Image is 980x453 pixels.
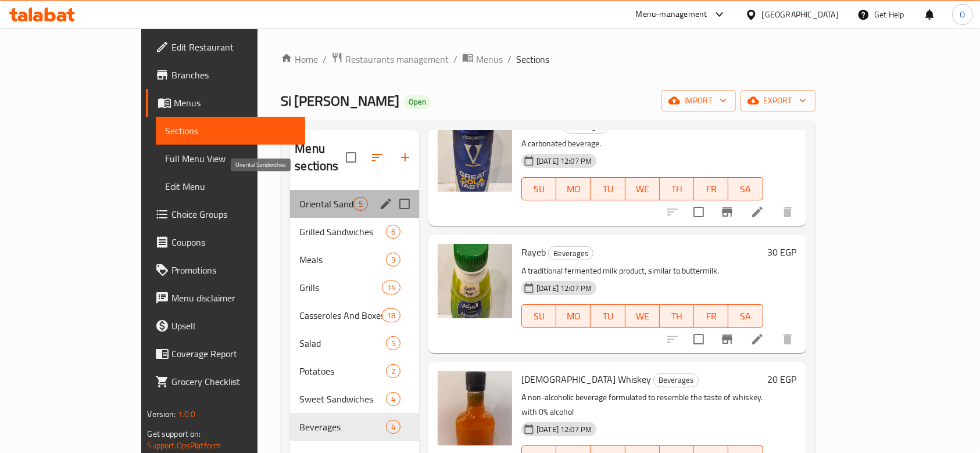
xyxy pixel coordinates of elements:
a: Edit menu item [750,205,764,219]
span: FR [699,181,724,197]
span: TH [664,308,689,325]
span: 1.0.0 [178,407,196,422]
span: Sections [165,124,296,138]
li: / [507,52,512,66]
span: Grocery Checklist [171,375,296,389]
div: Potatoes2 [290,357,419,385]
div: Sweet Sandwiches [299,392,386,406]
span: MO [561,181,586,197]
h6: 20 EGP [768,371,797,387]
button: edit [377,195,395,213]
span: FR [699,308,724,325]
div: items [353,197,368,211]
span: 18 [382,310,400,321]
span: WE [630,181,655,197]
div: Casseroles And Boxes18 [290,301,419,329]
a: Edit Restaurant [146,33,305,61]
div: Beverages [548,246,593,260]
a: Menus [146,89,305,117]
div: Beverages [653,373,699,387]
nav: breadcrumb [281,52,815,67]
span: 14 [382,282,400,293]
button: import [661,90,736,112]
img: Halal Whiskey [438,371,512,445]
li: / [453,52,457,66]
a: Coverage Report [146,340,305,368]
span: import [671,94,727,108]
button: SA [728,304,763,328]
div: Open [404,95,431,109]
span: TH [664,181,689,197]
span: Select all sections [339,145,363,170]
span: WE [630,308,655,325]
button: Add section [391,143,419,171]
span: SU [527,181,552,197]
span: 4 [387,422,400,433]
button: MO [556,177,591,200]
button: TU [591,177,625,200]
span: [DATE] 12:07 PM [532,424,596,435]
span: 6 [387,227,400,238]
span: Si [PERSON_NAME] [281,88,399,114]
a: Grocery Checklist [146,368,305,396]
div: Sweet Sandwiches4 [290,385,419,413]
span: SA [733,181,758,197]
li: / [323,52,327,66]
span: Menu disclaimer [171,291,296,305]
button: WE [625,177,660,200]
span: Beverages [654,373,698,387]
span: Menus [174,96,296,110]
span: TU [595,181,620,197]
span: [DEMOGRAPHIC_DATA] Whiskey [521,371,651,388]
button: delete [774,325,802,353]
button: SU [521,304,556,328]
a: Promotions [146,256,305,284]
span: MO [561,308,586,325]
a: Menu disclaimer [146,284,305,312]
span: Coverage Report [171,347,296,361]
div: items [386,420,400,434]
span: 3 [387,254,400,265]
span: [DATE] 12:07 PM [532,156,596,167]
span: Branches [171,68,296,82]
span: Menus [476,52,503,66]
span: Beverages [299,420,386,434]
span: Potatoes [299,364,386,378]
div: Casseroles And Boxes [299,308,382,322]
button: TH [660,177,694,200]
span: Beverages [549,247,593,260]
span: Sort sections [363,143,391,171]
span: Restaurants management [345,52,449,66]
div: Oriental Sandwiches5edit [290,190,419,218]
div: Menu-management [636,8,707,21]
span: Grills [299,281,382,294]
h6: 25 EGP [768,117,797,134]
button: WE [625,304,660,328]
button: Branch-specific-item [713,325,741,353]
h2: Menu sections [295,140,346,175]
span: Full Menu View [165,152,296,166]
span: Select to update [686,200,711,224]
p: A traditional fermented milk product, similar to buttermilk. [521,264,763,278]
button: Branch-specific-item [713,198,741,226]
span: Promotions [171,263,296,277]
button: MO [556,304,591,328]
span: Salad [299,336,386,350]
span: Version: [147,407,176,422]
a: Edit Menu [156,172,305,200]
p: A carbonated beverage. [521,136,763,151]
span: Edit Restaurant [171,40,296,54]
span: Edit Menu [165,179,296,193]
div: items [386,364,400,378]
a: Branches [146,61,305,89]
div: items [386,225,400,239]
span: Oriental Sandwiches [299,197,353,211]
span: Meals [299,253,386,267]
span: Open [404,97,431,107]
span: Coupons [171,235,296,249]
span: 2 [387,366,400,377]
